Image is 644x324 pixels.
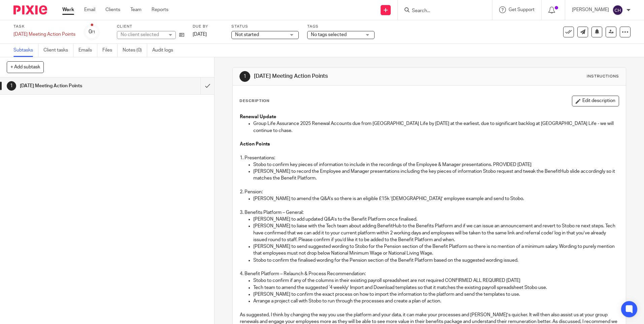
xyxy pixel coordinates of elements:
img: Pixie [13,5,47,14]
small: /1 [92,30,95,34]
h1: [DATE] Meeting Action Points [20,81,136,91]
a: Files [102,44,118,57]
p: Description [239,98,269,104]
a: Reports [152,6,168,13]
strong: Renewal Update [240,115,276,119]
a: Email [84,6,95,13]
p: [PERSON_NAME] to amend the Q&A’s so there is an eligible £15k ‘[DEMOGRAPHIC_DATA]’ employee examp... [253,195,618,202]
img: svg%3E [612,5,623,15]
a: Work [62,6,74,13]
p: [PERSON_NAME] to add updated Q&A’s to the Benefit Platform once finalised. [253,216,618,223]
input: Search [411,8,472,14]
p: 1. Presentations: [240,148,618,161]
div: [DATE] Meeting Action Points [13,31,75,38]
p: 3. Benefits Platform – General: [240,209,618,216]
span: Get Support [509,7,535,12]
p: Group Life Assurance 2025 Renewal Accounts due from [GEOGRAPHIC_DATA] Life by [DATE] at the earli... [253,120,618,134]
p: Stobo to confirm the finalised wording for the Pension section of the Benefit Platform based on t... [253,257,618,264]
a: Audit logs [152,44,178,57]
a: Clients [105,6,120,13]
div: Instructions [587,74,619,79]
p: [PERSON_NAME] to confirm the exact process on how to import the information to the platform and s... [253,291,618,298]
p: Arrange a project call with Stobo to run through the processes and create a plan of action. [253,298,618,304]
p: [PERSON_NAME] to record the Employee and Manager presentations including the key pieces of inform... [253,168,618,182]
p: 4. Benefit Platform – Relaunch & Process Recommendation: [240,270,618,277]
div: No client selected [121,31,164,38]
strong: Action Points [240,142,270,147]
p: Stobo to confirm if any of the columns in their existing payroll spreadsheet are not required CON... [253,277,618,284]
div: 0 [89,28,95,36]
p: [PERSON_NAME] to send suggested wording to Stobo for the Pension section of the Benefit Platform ... [253,243,618,257]
label: Client [117,24,184,29]
button: + Add subtask [7,61,44,73]
p: Tech team to amend the suggested ‘4 weekly’ Import and Download templates so that it matches the ... [253,284,618,291]
a: Subtasks [13,44,38,57]
button: Edit description [572,96,619,106]
h1: [DATE] Meeting Action Points [254,73,444,80]
label: Task [13,24,75,29]
div: 11th June 2025 Meeting Action Points [13,31,75,38]
a: Notes (0) [123,44,147,57]
label: Tags [307,24,375,29]
a: Team [130,6,141,13]
div: 1 [7,81,16,91]
span: Not started [235,32,259,37]
span: [DATE] [193,32,207,37]
p: Stobo to confirm key pieces of information to include in the recordings of the Employee & Manager... [253,161,618,168]
label: Due by [193,24,223,29]
p: 2. Pension: [240,189,618,195]
a: Emails [78,44,97,57]
p: [PERSON_NAME] to liaise with the Tech team about adding BenefitHub to the Benefits Platform and i... [253,223,618,243]
p: [PERSON_NAME] [572,6,609,13]
label: Status [231,24,299,29]
div: 1 [239,71,250,82]
a: Client tasks [43,44,73,57]
span: No tags selected [311,32,347,37]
